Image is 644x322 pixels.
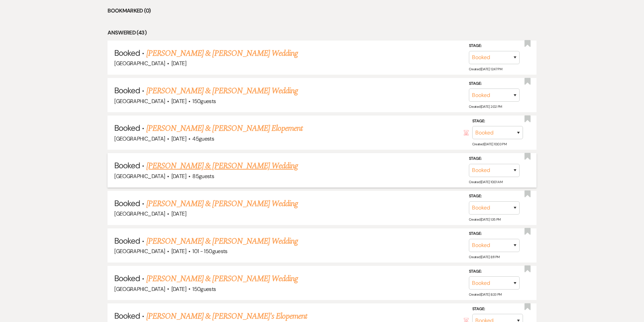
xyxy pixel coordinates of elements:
span: Booked [114,236,140,246]
label: Stage: [469,230,520,238]
span: 150 guests [192,98,216,105]
label: Stage: [469,42,520,50]
li: Answered (43) [108,28,536,37]
span: [GEOGRAPHIC_DATA] [114,98,165,105]
span: [GEOGRAPHIC_DATA] [114,135,165,142]
span: Booked [114,311,140,321]
span: 85 guests [192,173,214,180]
span: Booked [114,48,140,58]
span: [DATE] [171,286,186,293]
span: 150 guests [192,286,216,293]
label: Stage: [469,155,520,163]
span: [DATE] [171,135,186,142]
label: Stage: [472,305,523,313]
span: Created: [DATE] 8:33 PM [469,292,502,297]
span: [GEOGRAPHIC_DATA] [114,248,165,255]
span: Created: [DATE] 2:02 PM [469,104,502,109]
a: [PERSON_NAME] & [PERSON_NAME] Wedding [146,85,298,97]
span: Created: [DATE] 10:01 AM [469,179,502,184]
span: [DATE] [171,98,186,105]
span: [GEOGRAPHIC_DATA] [114,210,165,217]
span: [DATE] [171,248,186,255]
a: [PERSON_NAME] & [PERSON_NAME] Elopement [146,122,303,134]
span: Created: [DATE] 1:35 PM [469,217,501,222]
span: [DATE] [171,60,186,67]
label: Stage: [469,268,520,275]
span: 101 - 150 guests [192,248,227,255]
label: Stage: [472,118,523,125]
span: [DATE] [171,173,186,180]
span: Booked [114,160,140,171]
span: [DATE] [171,210,186,217]
a: [PERSON_NAME] & [PERSON_NAME] Wedding [146,235,298,247]
span: Booked [114,198,140,208]
span: 45 guests [192,135,214,142]
span: [GEOGRAPHIC_DATA] [114,60,165,67]
span: Booked [114,273,140,283]
span: Created: [DATE] 8:11 PM [469,255,500,259]
span: Created: [DATE] 12:47 PM [469,67,502,71]
span: Booked [114,85,140,96]
label: Stage: [469,193,520,200]
span: [GEOGRAPHIC_DATA] [114,286,165,293]
span: Booked [114,123,140,133]
a: [PERSON_NAME] & [PERSON_NAME] Wedding [146,160,298,172]
li: Bookmarked (0) [108,6,536,15]
span: [GEOGRAPHIC_DATA] [114,173,165,180]
a: [PERSON_NAME] & [PERSON_NAME] Wedding [146,198,298,210]
span: Created: [DATE] 10:03 PM [472,142,506,146]
label: Stage: [469,80,520,87]
a: [PERSON_NAME] & [PERSON_NAME] Wedding [146,273,298,285]
a: [PERSON_NAME] & [PERSON_NAME] Wedding [146,47,298,59]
